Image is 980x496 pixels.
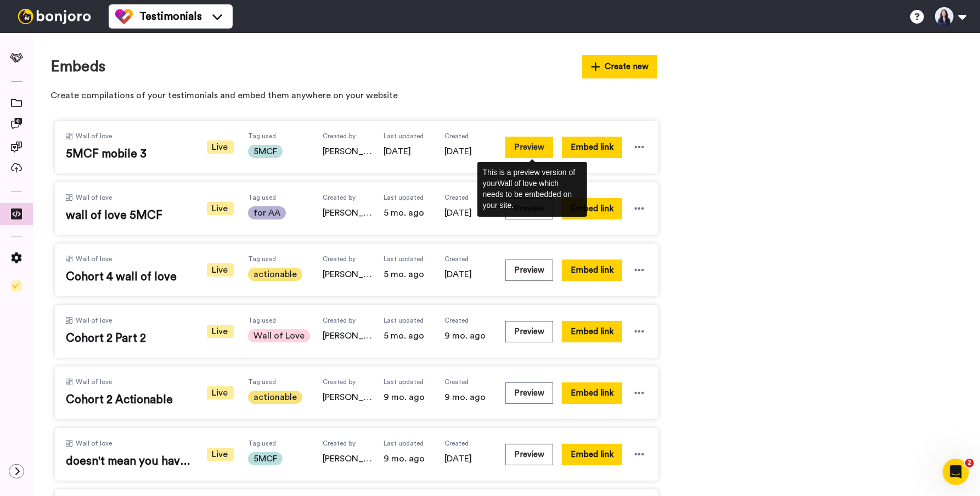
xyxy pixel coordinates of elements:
span: 5 mo. ago [384,206,433,219]
iframe: Intercom live chat [943,459,969,485]
span: 9 mo. ago [384,452,433,465]
span: 5MCF mobile 3 [66,146,192,162]
span: wall of love 5MCF [66,207,192,224]
span: Live [207,448,234,461]
span: [PERSON_NAME] [323,329,372,342]
span: Created [444,377,494,386]
span: Created [444,255,494,263]
p: Create compilations of your testimonials and embed them anywhere on your website [50,89,657,102]
span: Last updated [384,377,433,386]
span: actionable [248,391,302,404]
span: Created by [323,316,372,325]
span: Created by [323,255,372,263]
span: [DATE] [444,452,494,465]
button: Embed link [562,198,622,219]
div: This is a preview version of your Wall of love which needs to be embedded on your site. [477,162,587,217]
span: Last updated [384,132,433,140]
span: Cohort 4 wall of love [66,269,192,285]
span: [DATE] [444,145,494,158]
span: Wall of love [76,439,112,448]
img: bj-logo-header-white.svg [13,9,95,24]
span: [PERSON_NAME] [323,452,372,465]
span: Cohort 2 Part 2 [66,330,192,347]
span: Tag used [248,377,284,386]
span: Created [444,132,494,140]
span: [PERSON_NAME] [323,206,372,219]
button: Embed link [562,444,622,465]
span: Created by [323,377,372,386]
span: Cohort 2 Actionable [66,392,192,408]
span: Wall of love [76,193,112,202]
img: Checklist.svg [11,280,22,291]
span: 9 mo. ago [384,391,433,404]
span: Tag used [248,316,284,325]
span: Wall of love [76,316,112,325]
span: Tag used [248,439,284,448]
button: Preview [505,382,553,404]
span: [PERSON_NAME] [323,145,372,158]
span: Live [207,202,234,215]
span: Wall of love [76,255,112,263]
span: 2 [965,459,974,467]
span: 5 mo. ago [384,268,433,281]
span: 9 mo. ago [444,391,494,404]
button: Create new [582,55,658,78]
button: Preview [505,137,553,158]
span: Tag used [248,193,284,202]
button: Embed link [562,321,622,342]
span: Created [444,193,494,202]
button: Embed link [562,382,622,404]
button: Preview [505,444,553,465]
span: Wall of Love [248,329,310,342]
span: 5MCF [248,452,283,465]
span: Last updated [384,255,433,263]
button: Preview [505,321,553,342]
span: 5 mo. ago [384,329,433,342]
span: Last updated [384,316,433,325]
span: [DATE] [444,206,494,219]
span: Live [207,140,234,154]
span: Live [207,325,234,338]
span: 5MCF [248,145,283,158]
span: Created [444,316,494,325]
button: Embed link [562,137,622,158]
button: Embed link [562,260,622,281]
span: Live [207,263,234,277]
span: Last updated [384,439,433,448]
span: Live [207,386,234,399]
span: Last updated [384,193,433,202]
span: [PERSON_NAME] [323,391,372,404]
span: Wall of love [76,132,112,140]
span: [DATE] [444,268,494,281]
span: Testimonials [139,9,202,24]
span: for AA [248,206,286,219]
span: [PERSON_NAME] [323,268,372,281]
img: tm-color.svg [115,8,133,25]
span: Created by [323,132,372,140]
span: Tag used [248,255,284,263]
span: 9 mo. ago [444,329,494,342]
span: Created by [323,439,372,448]
span: Wall of love [76,377,112,386]
button: Preview [505,260,553,281]
span: doesn't mean you have to ramble [66,453,192,470]
span: actionable [248,268,302,281]
span: [DATE] [384,145,433,158]
span: Created by [323,193,372,202]
span: Tag used [248,132,284,140]
h1: Embeds [50,58,105,75]
span: Created [444,439,494,448]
